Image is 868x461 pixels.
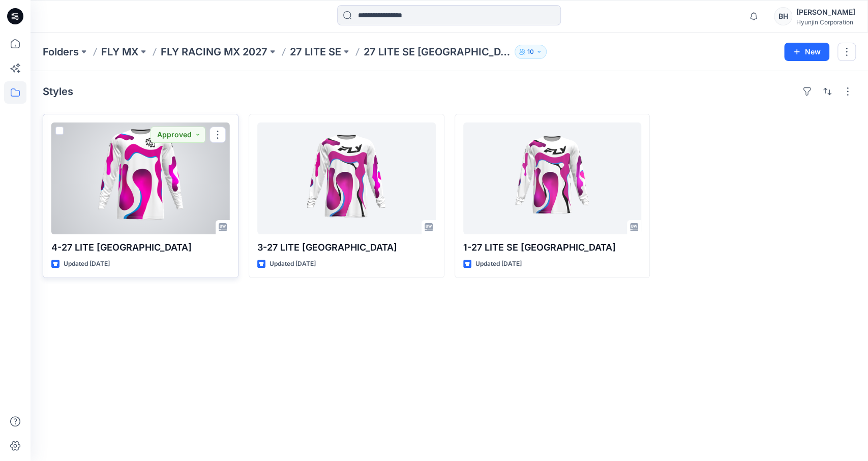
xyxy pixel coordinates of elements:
[463,122,642,234] a: 1-27 LITE SE JERSEY
[364,45,511,59] p: 27 LITE SE [GEOGRAPHIC_DATA]
[475,259,522,269] p: Updated [DATE]
[161,45,267,59] a: FLY RACING MX 2027
[774,7,792,25] div: BH
[796,18,855,26] div: Hyunjin Corporation
[784,43,829,61] button: New
[43,85,73,98] h4: Styles
[64,259,110,269] p: Updated [DATE]
[101,45,138,59] a: FLY MX
[270,259,316,269] p: Updated [DATE]
[51,122,230,234] a: 4-27 LITE SE JERSEY
[527,46,534,57] p: 10
[290,45,341,59] a: 27 LITE SE
[257,122,436,234] a: 3-27 LITE SE JERSEY
[463,240,642,255] p: 1-27 LITE SE [GEOGRAPHIC_DATA]
[43,45,79,59] a: Folders
[257,240,436,255] p: 3-27 LITE [GEOGRAPHIC_DATA]
[796,6,855,18] div: [PERSON_NAME]
[515,45,547,59] button: 10
[51,240,230,255] p: 4-27 LITE [GEOGRAPHIC_DATA]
